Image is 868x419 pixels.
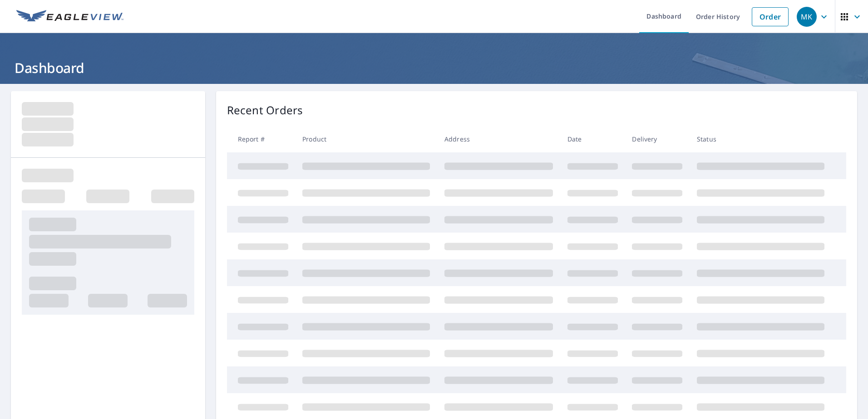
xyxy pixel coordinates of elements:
th: Date [560,126,625,152]
th: Delivery [625,126,690,152]
div: MK [797,7,817,27]
img: EV Logo [16,10,123,24]
th: Product [295,126,437,152]
a: Order [752,7,789,26]
th: Report # [227,126,296,152]
h1: Dashboard [11,58,857,77]
th: Address [437,126,560,152]
p: Recent Orders [227,102,303,118]
th: Status [690,126,832,152]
